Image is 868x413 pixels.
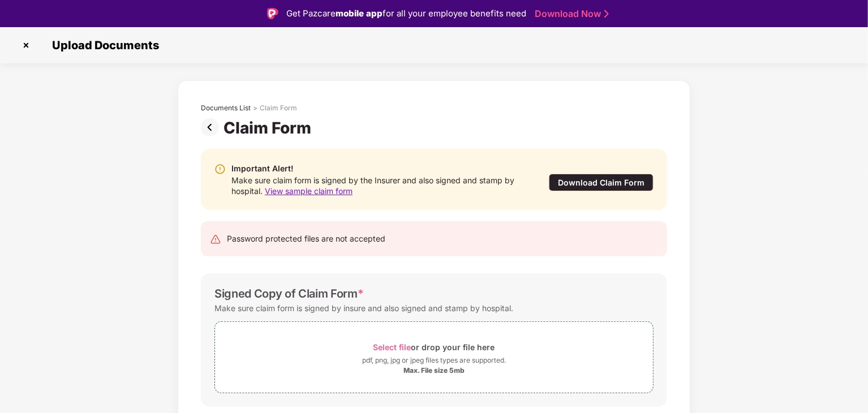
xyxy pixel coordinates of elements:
a: Download Now [535,8,605,20]
span: Select file [373,342,411,352]
div: Claim Form [224,118,316,137]
img: svg+xml;base64,PHN2ZyBpZD0iQ3Jvc3MtMzJ4MzIiIHhtbG5zPSJodHRwOi8vd3d3LnczLm9yZy8yMDAwL3N2ZyIgd2lkdG... [17,36,35,54]
div: pdf, png, jpg or jpeg files types are supported. [362,355,506,366]
div: Download Claim Form [549,174,654,191]
div: Make sure claim form is signed by insure and also signed and stamp by hospital. [214,300,513,316]
strong: mobile app [336,8,383,19]
span: View sample claim form [265,186,353,196]
div: Password protected files are not accepted [227,233,385,245]
div: Claim Form [260,104,297,113]
div: Get Pazcare for all your employee benefits need [286,7,526,20]
div: Documents List [201,104,251,113]
img: svg+xml;base64,PHN2ZyB4bWxucz0iaHR0cDovL3d3dy53My5vcmcvMjAwMC9zdmciIHdpZHRoPSIyNCIgaGVpZ2h0PSIyNC... [210,234,221,245]
div: > [253,104,257,113]
div: Make sure claim form is signed by the Insurer and also signed and stamp by hospital. [231,175,526,196]
span: Upload Documents [41,38,165,52]
div: Max. File size 5mb [403,366,465,375]
div: Important Alert! [231,162,526,175]
img: Logo [267,8,278,19]
img: svg+xml;base64,PHN2ZyBpZD0iUHJldi0zMngzMiIgeG1sbnM9Imh0dHA6Ly93d3cudzMub3JnLzIwMDAvc3ZnIiB3aWR0aD... [201,118,224,136]
span: Select fileor drop your file herepdf, png, jpg or jpeg files types are supported.Max. File size 5mb [215,330,653,384]
div: or drop your file here [373,339,495,355]
div: Signed Copy of Claim Form [214,287,364,300]
img: Stroke [604,8,609,20]
img: svg+xml;base64,PHN2ZyBpZD0iV2FybmluZ18tXzIweDIwIiBkYXRhLW5hbWU9Ildhcm5pbmcgLSAyMHgyMCIgeG1sbnM9Im... [214,164,226,175]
